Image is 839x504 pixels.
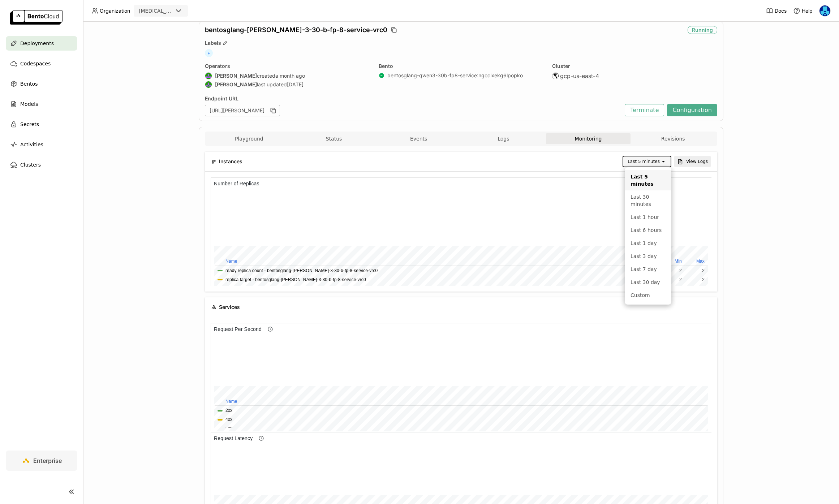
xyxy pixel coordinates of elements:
[546,133,631,144] button: Monitoring
[4,80,173,89] th: name
[6,117,77,132] a: Secrets
[205,73,212,79] img: Shenyang Zhao
[10,10,63,25] img: logo
[628,158,660,165] div: Last 5 minutes
[205,49,213,57] span: +
[6,56,77,71] a: Codespaces
[205,105,280,116] div: [URL][PERSON_NAME]
[219,158,242,165] span: Instances
[223,80,246,89] th: Maximum Value
[129,98,154,107] td: 0.955%
[498,135,509,142] span: Logs
[177,80,202,89] th: Average Value
[20,59,51,68] span: Codespaces
[15,99,126,106] button: bentosglang-[PERSON_NAME]-3-30-b-fp-8-service-vrc0
[292,133,377,144] button: Status
[20,160,41,169] span: Clusters
[631,173,666,188] div: Last 5 minutes
[4,80,129,89] th: name
[205,26,387,34] span: bentosglang-[PERSON_NAME]-3-30-b-fp-8-service-vrc0
[205,95,621,102] div: Endpoint URL
[15,90,24,97] button: Total
[0,2,41,10] h6: Memory Usage
[552,63,717,69] div: Cluster
[631,227,666,234] div: Last 6 hours
[199,98,222,107] td: 22.5 GiB
[4,89,497,97] th: name
[223,89,246,98] td: 45.0 GiB
[631,266,666,273] div: Last 7 day
[155,89,176,98] td: 0%
[205,81,212,88] img: Shenyang Zhao
[775,8,787,14] span: Docs
[129,89,154,98] td: 250 GB
[129,80,154,89] th: Average Value
[155,80,176,89] th: Minimum Value
[15,102,22,109] button: 5xx
[129,98,154,107] td: 125 GB
[0,2,34,10] h6: GPU Usage
[631,133,715,144] button: Revisions
[224,80,246,89] th: Maximum Value
[631,214,666,221] div: Last 1 hour
[129,98,154,107] td: 0%
[4,80,176,89] th: name
[100,8,130,14] span: Organization
[174,80,199,89] th: Average Value
[205,81,370,88] div: last updated
[6,137,77,152] a: Activities
[20,100,38,108] span: Models
[625,104,664,116] button: Terminate
[199,80,222,89] th: Minimum Value
[155,89,176,98] td: 250 GB
[631,193,666,208] div: Last 30 minutes
[202,89,223,98] td: 204%
[674,156,711,167] button: View Logs
[387,72,523,79] a: bentosglang-qwen3-30b-fp8-service:ngocixekg6lpopko
[223,98,246,107] td: 22.5 GiB
[205,72,370,79] div: created
[155,98,176,107] td: 125 GB
[174,89,199,98] td: 45.0 GiB
[205,40,717,46] div: Labels
[0,2,33,10] h6: CPU Usage
[6,77,77,91] a: Bentos
[177,89,202,98] td: 204%
[15,102,23,109] button: P90
[802,8,813,14] span: Help
[376,133,461,144] button: Events
[379,63,544,69] div: Bento
[819,5,830,16] img: Yi Guo
[688,26,717,34] div: Running
[560,72,599,79] span: gcp-us-east-4
[174,98,199,107] td: 22.5 GiB
[20,79,38,88] span: Bentos
[20,140,43,149] span: Activities
[33,457,62,464] span: Enterprise
[155,98,176,107] td: 0%
[6,97,77,111] a: Models
[631,253,666,260] div: Last 3 day
[202,98,223,107] td: 102%
[631,292,666,299] div: Custom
